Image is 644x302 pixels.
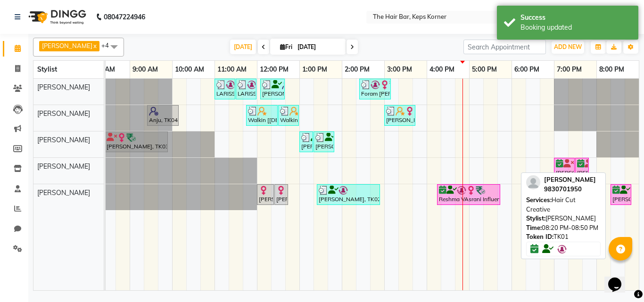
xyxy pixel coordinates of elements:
[526,214,601,223] div: [PERSON_NAME]
[554,43,582,50] span: ADD NEW
[279,106,298,124] div: Walkin [[DEMOGRAPHIC_DATA]], TK08, 12:30 PM-01:00 PM, Out Curls /Blow Dry (Medium Hair)
[526,233,553,240] span: Token ID:
[385,106,414,124] div: [PERSON_NAME] JD/C, TK10, 03:00 PM-03:45 PM, Hair Wash Premium And Blast Dry
[470,63,499,76] a: 5:00 PM
[37,162,90,171] span: [PERSON_NAME]
[215,63,249,76] a: 11:00 AM
[520,23,631,33] div: Booking updated
[360,80,390,98] div: Foram [PERSON_NAME], TK12, 02:25 PM-03:10 PM, Hair Wash Classic And Blast Dry
[526,223,601,233] div: 08:20 PM-08:50 PM
[526,196,576,213] span: Hair Cut Creative
[314,133,333,151] div: [PERSON_NAME] ., TK07, 01:20 PM-01:50 PM, Straight Blow Out (Medium Hair)
[544,185,596,194] div: 9830701950
[261,80,284,98] div: [PERSON_NAME], TK05, 12:05 PM-12:40 PM, Epres Treatment
[318,186,379,204] div: [PERSON_NAME], TK02, 01:25 PM-02:55 PM, Touch Up 2 Inch Amonia Free
[230,40,256,54] span: [DATE]
[237,80,256,98] div: LARISSA [GEOGRAPHIC_DATA], TK06, 11:30 AM-12:00 PM, Out Curls /Blow Dry (Medium Hair)
[544,176,596,183] span: [PERSON_NAME]
[24,4,89,30] img: logo
[300,133,312,151] div: [PERSON_NAME] ., TK07, 01:00 PM-01:05 PM, Hair Wash Premium And Blast Dry
[295,40,342,54] input: 2025-10-03
[576,159,588,177] div: [PERSON_NAME], TK01, 07:30 PM-07:50 PM, OPI polish
[37,109,90,118] span: [PERSON_NAME]
[130,63,160,76] a: 9:00 AM
[385,63,414,76] a: 3:00 PM
[37,65,57,73] span: Stylist
[342,63,372,76] a: 2:00 PM
[37,136,90,144] span: [PERSON_NAME]
[438,186,499,204] div: Reshma VAsrani Influencer, TK11, 04:15 PM-05:45 PM, Touch Up 1 Inch With [PERSON_NAME]
[427,63,457,76] a: 4:00 PM
[526,196,552,204] span: Services:
[611,186,630,204] div: [PERSON_NAME], TK01, 08:20 PM-08:50 PM, Hair Cut Creative
[278,43,295,50] span: Fri
[257,63,291,76] a: 12:00 PM
[173,63,206,76] a: 10:00 AM
[215,80,234,98] div: LARISSA [GEOGRAPHIC_DATA], TK06, 11:00 AM-11:30 AM, 3 Tex X Booster
[247,106,277,124] div: Walkin [[DEMOGRAPHIC_DATA]], TK08, 11:45 AM-12:30 PM, Hair Wash Premium And Blast Dry
[520,13,631,23] div: Success
[275,186,287,204] div: [PERSON_NAME], TK09, 12:25 PM-12:35 PM, Out Curls /Blow Dry (Medium Hair)
[554,63,584,76] a: 7:00 PM
[37,188,90,197] span: [PERSON_NAME]
[526,232,601,242] div: TK01
[92,42,97,49] a: x
[300,63,330,76] a: 1:00 PM
[526,175,540,189] img: profile
[512,63,542,76] a: 6:00 PM
[258,186,273,204] div: [PERSON_NAME], TK09, 12:00 PM-12:25 PM, Hair Wash Premium And Blast Dry
[552,41,584,54] button: ADD NEW
[526,214,545,222] span: Stylist:
[463,40,546,54] input: Search Appointment
[101,41,116,49] span: +4
[555,159,574,177] div: [PERSON_NAME], TK01, 07:00 PM-07:30 PM, Gel Polish 10 Fingers
[42,42,92,49] span: [PERSON_NAME]
[604,264,635,293] iframe: chat widget
[37,83,90,91] span: [PERSON_NAME]
[148,106,178,124] div: Anju, TK04, 09:25 AM-10:10 AM, Hair Wash Premium And Blast Dry
[597,63,627,76] a: 8:00 PM
[106,133,167,151] div: [PERSON_NAME], TK03, 08:25 AM-09:55 AM, Touch Up 1 Inch Amonia Free
[104,4,145,30] b: 08047224946
[526,224,542,231] span: Time:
